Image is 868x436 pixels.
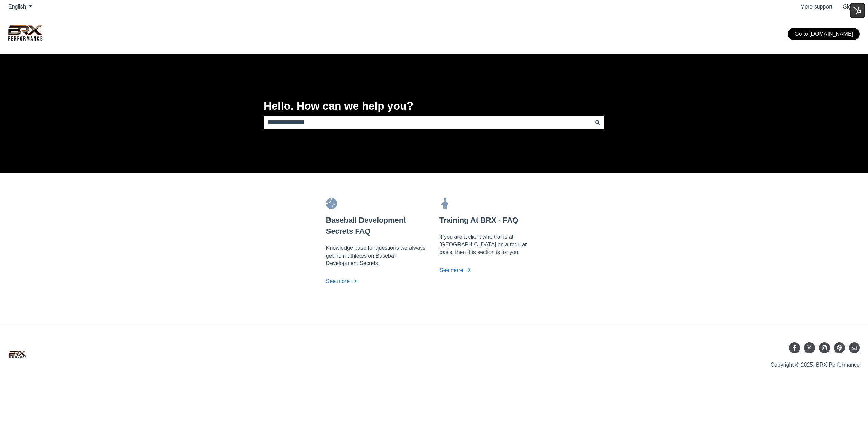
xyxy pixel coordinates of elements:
a: Sign in [843,3,860,11]
iframe: Chat Widget [834,403,868,436]
h3: Training At BRX - FAQ [439,214,542,226]
a: Go to [DOMAIN_NAME] [788,28,860,40]
a: Email us [849,342,860,353]
img: Chill listening crop-3 [8,350,26,359]
a: See more [326,275,429,288]
a: See more [439,264,542,277]
img: HubSpot Tools Menu Toggle [850,3,865,18]
a: Listen to our Podcast [834,342,845,353]
a: Baseball Development Secrets FAQ Knowledge base for questions we always get from athletes on Base... [326,198,429,268]
a: Training At BRX - FAQ If you are a client who trains at [GEOGRAPHIC_DATA] on a regular basis, the... [439,198,542,256]
span: English [8,3,26,11]
a: More support [800,3,832,11]
a: Follow us on Facebook [789,342,800,353]
label: Hello. How can we help you? [264,98,604,114]
a: Follow us on Twitter [804,342,815,353]
h3: Baseball Development Secrets FAQ [326,214,429,237]
p: If you are a client who trains at [GEOGRAPHIC_DATA] on a regular basis, then this section is for ... [439,233,542,256]
input: This is a search field with an auto-suggest feature attached. [264,116,591,129]
p: Knowledge base for questions we always get from athletes on Baseball Development Secrets. [326,244,429,267]
a: Follow us on Instagram [819,342,830,353]
p: Copyright © 2025, BRX Performance [770,361,860,369]
button: Search [591,116,604,129]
